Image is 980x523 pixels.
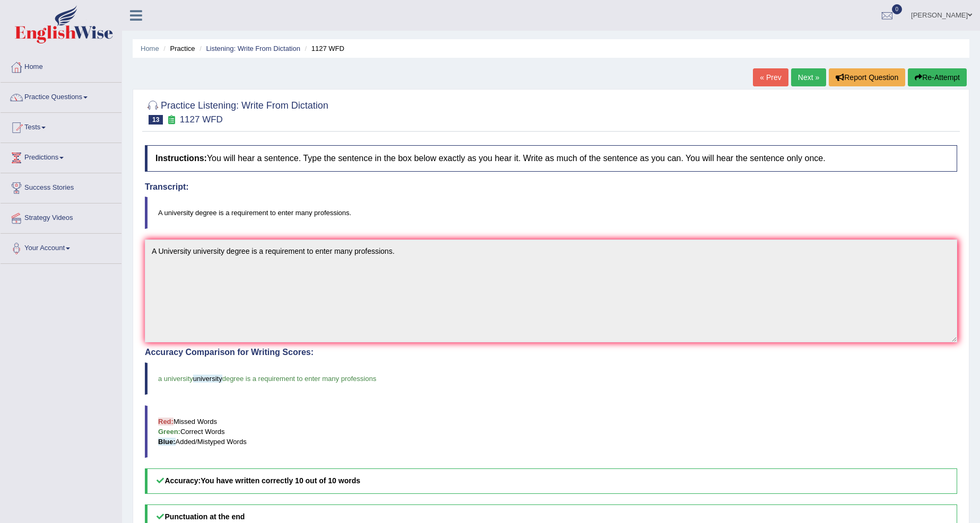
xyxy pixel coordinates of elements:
[791,68,826,86] a: Next »
[145,182,957,192] h4: Transcript:
[206,45,300,52] a: Listening: Write From Dictation
[158,438,176,446] b: Blue:
[1,52,122,79] a: Home
[141,45,159,52] a: Home
[145,145,957,172] h4: You will hear a sentence. Type the sentence in the box below exactly as you hear it. Write as muc...
[222,375,377,383] span: degree is a requirement to enter many professions
[145,348,957,357] h4: Accuracy Comparison for Writing Scores:
[145,468,957,493] h5: Accuracy:
[158,375,193,383] span: a university
[145,98,328,125] h2: Practice Listening: Write From Dictation
[1,234,122,260] a: Your Account
[158,418,174,426] b: Red:
[753,68,788,86] a: « Prev
[1,173,122,200] a: Success Stories
[145,197,957,229] blockquote: A university degree is a requirement to enter many professions.
[1,83,122,109] a: Practice Questions
[149,115,163,125] span: 13
[145,405,957,458] blockquote: Missed Words Correct Words Added/Mistyped Words
[829,68,905,86] button: Report Question
[166,115,177,125] small: Exam occurring question
[193,375,222,383] span: university
[1,113,122,139] a: Tests
[180,114,223,125] small: 1127 WFD
[161,43,195,54] li: Practice
[908,68,967,86] button: Re-Attempt
[892,4,903,14] span: 0
[201,476,360,485] b: You have written correctly 10 out of 10 words
[158,428,180,436] b: Green:
[302,43,344,54] li: 1127 WFD
[1,203,122,230] a: Strategy Videos
[155,154,207,163] b: Instructions:
[1,143,122,170] a: Predictions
